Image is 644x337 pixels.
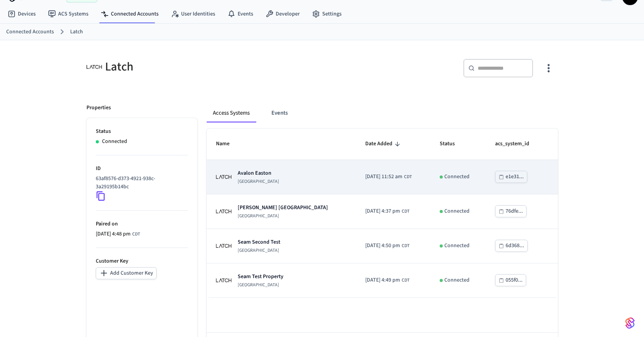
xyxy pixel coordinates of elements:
[216,238,231,254] img: Latch Building Logo
[506,275,523,285] div: 055f0...
[506,241,524,251] div: 6d368...
[221,7,259,21] a: Events
[86,59,102,75] img: Latch Building
[444,242,470,250] p: Connected
[365,276,400,284] span: [DATE] 4:49 pm
[86,104,111,112] p: Properties
[216,273,231,288] img: Latch Building Logo
[444,207,470,215] p: Connected
[96,220,188,228] p: Paired on
[495,205,527,217] button: 76dfe...
[207,104,558,122] div: connected account tabs
[96,257,188,265] p: Customer Key
[402,208,409,215] span: CDT
[238,282,283,288] p: [GEOGRAPHIC_DATA]
[365,138,402,150] span: Date Added
[444,276,470,284] p: Connected
[96,165,188,173] p: ID
[207,104,256,122] button: Access Systems
[495,274,526,286] button: 055f0...
[132,231,140,238] span: CDT
[238,179,279,185] p: [GEOGRAPHIC_DATA]
[42,7,95,21] a: ACS Systems
[402,277,409,284] span: CDT
[506,206,523,216] div: 76dfe...
[96,267,157,279] button: Add Customer Key
[402,242,409,249] span: CDT
[625,317,635,329] img: SeamLogoGradient.69752ec5.svg
[238,238,280,246] p: Seam Second Test
[440,138,465,150] span: Status
[102,138,127,146] p: Connected
[207,129,558,297] table: sticky table
[238,213,328,219] p: [GEOGRAPHIC_DATA]
[165,7,221,21] a: User Identities
[495,240,528,252] button: 6d368...
[216,169,231,185] img: Latch Building Logo
[444,173,470,181] p: Connected
[2,7,42,21] a: Devices
[365,242,409,250] div: America/Chicago
[95,7,165,21] a: Connected Accounts
[506,172,524,182] div: e1e31...
[96,175,185,191] p: 63af8576-d373-4921-938c-3a29195b14bc
[365,242,400,250] span: [DATE] 4:50 pm
[365,173,402,181] span: [DATE] 11:52 am
[306,7,348,21] a: Settings
[365,207,400,215] span: [DATE] 4:37 pm
[365,276,409,284] div: America/Chicago
[238,273,283,280] p: Seam Test Property
[265,104,294,122] button: Events
[238,204,328,211] p: [PERSON_NAME] [GEOGRAPHIC_DATA]
[238,248,280,254] p: [GEOGRAPHIC_DATA]
[216,204,231,219] img: Latch Building Logo
[96,127,188,136] p: Status
[216,138,240,150] span: Name
[6,28,54,36] a: Connected Accounts
[495,138,539,150] span: acs_system_id
[365,173,412,181] div: America/Chicago
[365,207,409,215] div: America/Chicago
[404,174,412,181] span: CDT
[238,169,279,177] p: Avalon Easton
[495,171,527,183] button: e1e31...
[86,59,318,75] div: Latch
[259,7,306,21] a: Developer
[96,230,140,238] div: America/Chicago
[96,230,131,238] span: [DATE] 4:48 pm
[70,28,83,36] a: Latch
